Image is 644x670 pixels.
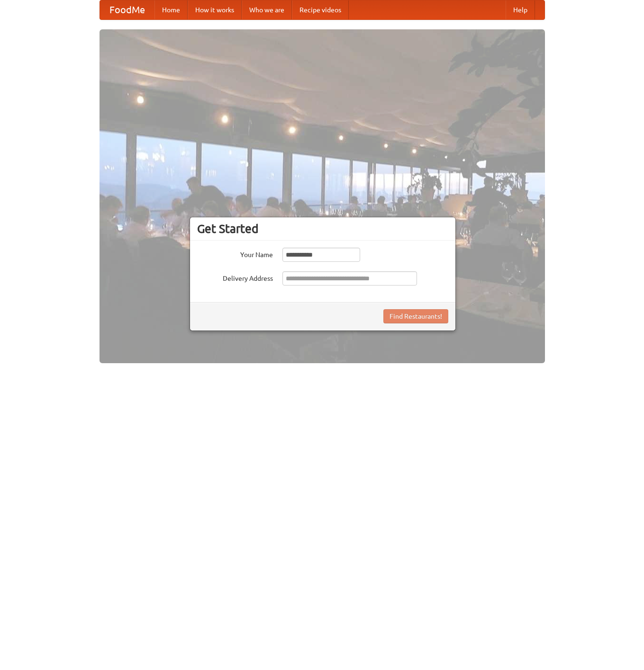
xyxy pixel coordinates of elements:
[292,0,349,19] a: Recipe videos
[242,0,292,19] a: Who we are
[197,271,273,283] label: Delivery Address
[197,222,448,236] h3: Get Started
[197,248,273,259] label: Your Name
[154,0,188,19] a: Home
[188,0,242,19] a: How it works
[100,0,154,19] a: FoodMe
[383,309,448,323] button: Find Restaurants!
[506,0,535,19] a: Help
